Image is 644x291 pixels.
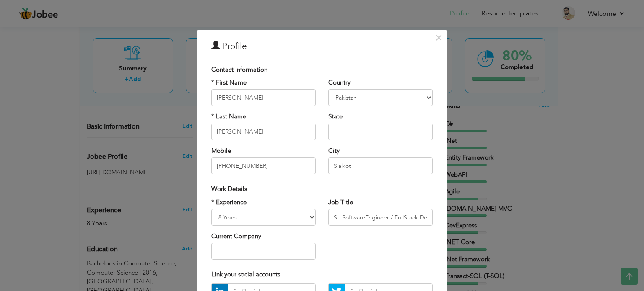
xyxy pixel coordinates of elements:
[328,198,353,207] label: Job Title
[211,232,261,241] label: Current Company
[328,112,343,121] label: State
[328,147,340,155] label: City
[211,65,267,74] span: Contact Information
[211,112,246,121] label: * Last Name
[435,30,442,45] span: ×
[211,270,280,278] span: Link your social accounts
[211,40,433,53] h3: Profile
[211,185,247,193] span: Work Details
[211,147,231,155] label: Mobile
[211,198,247,207] label: * Experience
[328,78,351,87] label: Country
[432,31,445,44] button: Close
[211,78,247,87] label: * First Name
